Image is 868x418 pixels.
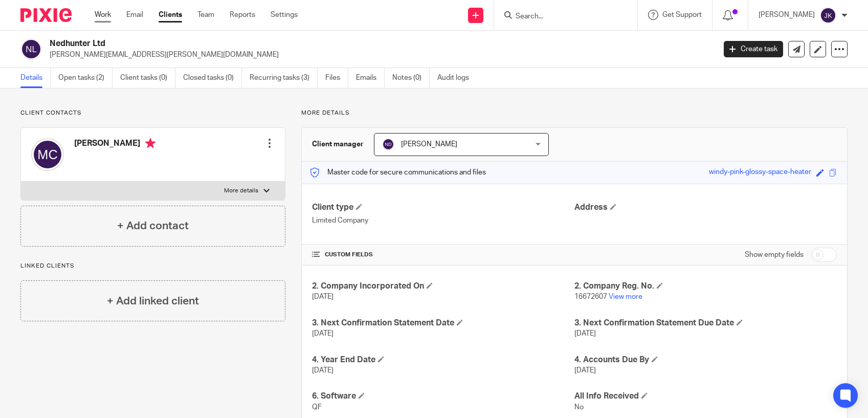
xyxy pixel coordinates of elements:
[183,68,242,88] a: Closed tasks (0)
[20,262,285,270] p: Linked clients
[250,68,318,88] a: Recurring tasks (3)
[197,10,214,20] a: Team
[574,318,837,328] h4: 3. Next Confirmation Statement Due Date
[271,10,298,20] a: Settings
[312,281,574,292] h4: 2. Company Incorporated On
[230,10,255,20] a: Reports
[662,11,702,18] span: Get Support
[820,7,836,24] img: svg%3E
[312,404,322,411] span: QF
[50,38,576,49] h2: Nedhunter Ltd
[401,141,457,148] span: [PERSON_NAME]
[312,367,333,374] span: [DATE]
[159,10,182,20] a: Clients
[107,293,199,309] h4: + Add linked client
[392,68,430,88] a: Notes (0)
[20,38,42,60] img: svg%3E
[126,10,143,20] a: Email
[312,391,574,402] h4: 6. Software
[301,109,848,117] p: More details
[312,330,333,337] span: [DATE]
[382,138,394,150] img: svg%3E
[120,68,175,88] a: Client tasks (0)
[145,138,155,148] i: Primary
[574,293,607,300] span: 16672607
[58,68,113,88] a: Open tasks (2)
[574,281,837,292] h4: 2. Company Reg. No.
[117,218,189,234] h4: + Add contact
[759,10,815,20] p: [PERSON_NAME]
[74,138,155,151] h4: [PERSON_NAME]
[95,10,111,20] a: Work
[574,202,837,213] h4: Address
[31,138,64,171] img: svg%3E
[224,187,258,195] p: More details
[312,318,574,328] h4: 3. Next Confirmation Statement Date
[609,293,642,300] a: View more
[20,68,51,88] a: Details
[312,202,574,213] h4: Client type
[437,68,477,88] a: Audit logs
[745,250,804,260] label: Show empty fields
[709,167,811,179] div: windy-pink-glossy-space-heater
[50,50,708,60] p: [PERSON_NAME][EMAIL_ADDRESS][PERSON_NAME][DOMAIN_NAME]
[515,12,607,21] input: Search
[312,251,574,259] h4: CUSTOM FIELDS
[574,367,596,374] span: [DATE]
[325,68,348,88] a: Files
[574,355,837,365] h4: 4. Accounts Due By
[312,139,364,149] h3: Client manager
[312,215,574,226] p: Limited Company
[312,355,574,365] h4: 4. Year End Date
[312,293,333,300] span: [DATE]
[724,41,783,57] a: Create task
[574,330,596,337] span: [DATE]
[574,391,837,402] h4: All Info Received
[20,109,285,117] p: Client contacts
[309,167,486,178] p: Master code for secure communications and files
[356,68,385,88] a: Emails
[574,404,584,411] span: No
[20,8,72,22] img: Pixie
